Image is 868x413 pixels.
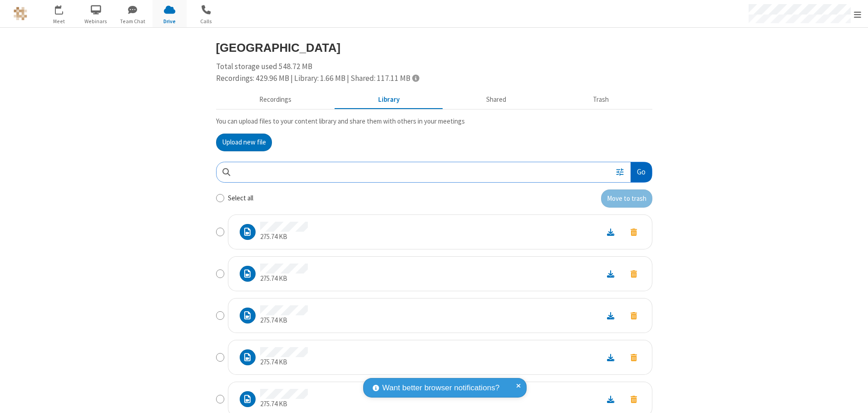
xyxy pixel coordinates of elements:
[599,394,622,404] a: Download file
[260,399,308,409] p: 275.74 KB
[61,5,67,12] div: 1
[216,91,335,109] button: Recorded meetings
[116,17,150,25] span: Team Chat
[216,61,652,84] div: Total storage used 548.72 MB
[335,91,443,109] button: Content library
[599,227,622,237] a: Download file
[622,393,645,405] button: Move to trash
[601,189,652,208] button: Move to trash
[599,310,622,321] a: Download file
[42,17,76,25] span: Meet
[260,315,308,326] p: 275.74 KB
[260,232,308,242] p: 275.74 KB
[550,91,652,109] button: Trash
[189,17,223,25] span: Calls
[622,351,645,363] button: Move to trash
[622,268,645,280] button: Move to trash
[216,134,272,152] button: Upload new file
[412,74,419,82] span: Totals displayed include files that have been moved to the trash.
[260,357,308,368] p: 275.74 KB
[153,17,187,25] span: Drive
[599,269,622,279] a: Download file
[631,162,651,183] button: Go
[14,7,27,20] img: QA Selenium DO NOT DELETE OR CHANGE
[382,382,499,394] span: Want better browser notifications?
[260,274,308,284] p: 275.74 KB
[228,193,253,204] label: Select all
[599,352,622,363] a: Download file
[216,41,652,54] h3: [GEOGRAPHIC_DATA]
[79,17,113,25] span: Webinars
[443,91,550,109] button: Shared during meetings
[216,73,652,85] div: Recordings: 429.96 MB | Library: 1.66 MB | Shared: 117.11 MB
[216,116,652,127] p: You can upload files to your content library and share them with others in your meetings
[622,309,645,322] button: Move to trash
[622,226,645,238] button: Move to trash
